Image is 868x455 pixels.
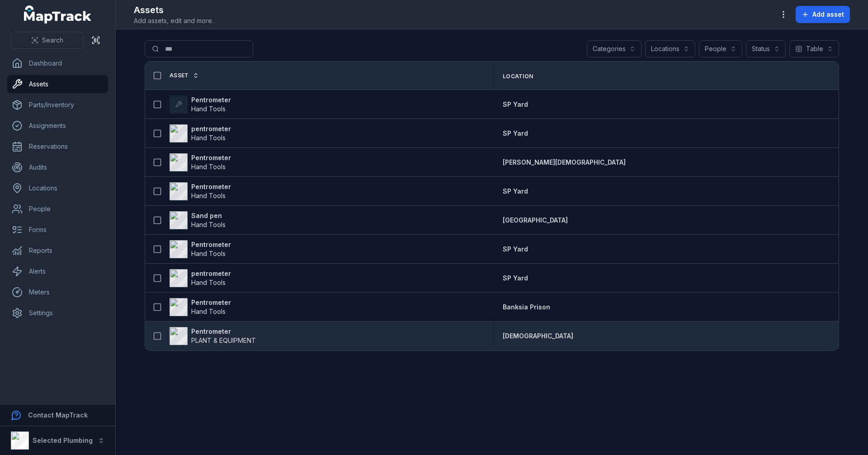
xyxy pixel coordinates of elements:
[503,303,550,312] a: Banksia Prison
[503,187,528,195] span: SP Yard
[191,269,231,278] strong: pentrometer
[503,274,528,283] a: SP Yard
[7,200,108,218] a: People
[191,240,231,249] strong: Pentrometer
[191,182,231,191] strong: Pentrometer
[191,105,226,113] span: Hand Tools
[170,298,231,316] a: PentrometerHand Tools
[170,72,189,79] span: Asset
[7,117,108,135] a: Assignments
[191,337,256,344] span: PLANT & EQUIPMENT
[7,304,108,322] a: Settings
[191,327,256,336] strong: Pentrometer
[191,163,226,171] span: Hand Tools
[191,192,226,199] span: Hand Tools
[42,36,63,45] span: Search
[191,95,231,104] strong: Pentrometer
[7,179,108,197] a: Locations
[7,158,108,176] a: Audits
[796,6,850,23] button: Add asset
[789,40,839,57] button: Table
[24,5,92,24] a: MapTrack
[503,245,528,253] span: SP Yard
[170,240,231,258] a: PentrometerHand Tools
[503,216,568,225] a: [GEOGRAPHIC_DATA]
[503,73,533,80] span: Location
[191,279,226,286] span: Hand Tools
[7,221,108,239] a: Forms
[170,269,231,287] a: pentrometerHand Tools
[170,327,256,345] a: PentrometerPLANT & EQUIPMENT
[503,303,550,311] span: Banksia Prison
[503,100,528,109] a: SP Yard
[170,95,231,114] a: PentrometerHand Tools
[170,153,231,171] a: PentrometerHand Tools
[11,32,84,49] button: Search
[134,16,213,25] span: Add assets, edit and more.
[170,182,231,200] a: PentrometerHand Tools
[503,245,528,254] a: SP Yard
[503,274,528,282] span: SP Yard
[170,211,226,229] a: Sand penHand Tools
[191,124,231,133] strong: pentrometer
[7,54,108,72] a: Dashboard
[33,436,93,444] strong: Selected Plumbing
[7,262,108,280] a: Alerts
[503,129,528,137] span: SP Yard
[191,250,226,257] span: Hand Tools
[191,211,226,220] strong: Sand pen
[191,221,226,228] span: Hand Tools
[503,216,568,224] span: [GEOGRAPHIC_DATA]
[503,129,528,138] a: SP Yard
[503,158,626,166] span: [PERSON_NAME][DEMOGRAPHIC_DATA]
[503,100,528,108] span: SP Yard
[191,308,226,315] span: Hand Tools
[812,10,844,19] span: Add asset
[170,72,199,79] a: Asset
[7,242,108,260] a: Reports
[191,134,226,142] span: Hand Tools
[7,96,108,114] a: Parts/Inventory
[7,75,108,93] a: Assets
[191,153,231,162] strong: Pentrometer
[191,298,231,307] strong: Pentrometer
[503,187,528,196] a: SP Yard
[7,137,108,156] a: Reservations
[503,332,573,341] a: [DEMOGRAPHIC_DATA]
[503,158,626,167] a: [PERSON_NAME][DEMOGRAPHIC_DATA]
[699,40,742,57] button: People
[28,411,88,419] strong: Contact MapTrack
[503,332,573,340] span: [DEMOGRAPHIC_DATA]
[134,4,213,16] h2: Assets
[170,124,231,142] a: pentrometerHand Tools
[746,40,786,57] button: Status
[7,283,108,301] a: Meters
